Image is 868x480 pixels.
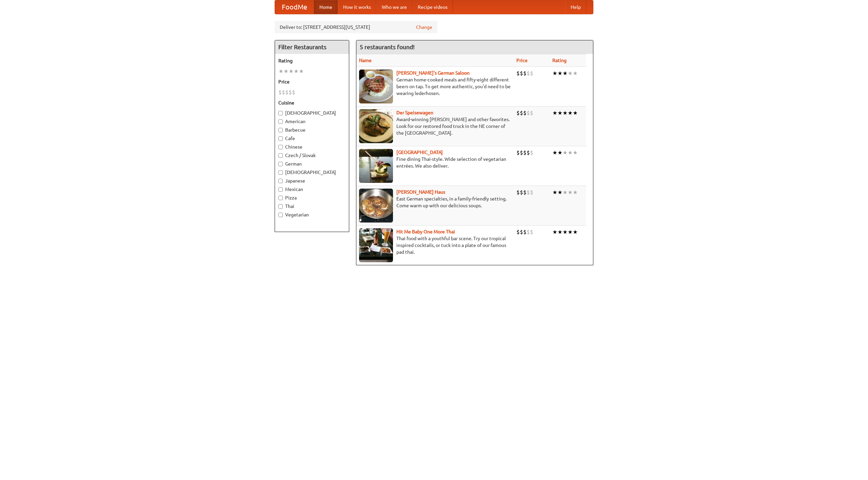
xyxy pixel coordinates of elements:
li: $ [292,89,295,96]
p: German home-cooked meals and fifty-eight different beers on tap. To get more authentic, you'd nee... [359,76,511,97]
li: ★ [563,70,568,77]
li: $ [520,70,523,77]
a: [GEOGRAPHIC_DATA] [396,150,443,155]
label: German [278,160,346,167]
h5: Price [278,78,346,85]
li: $ [282,89,285,96]
a: Rating [552,58,567,63]
div: Deliver to: [STREET_ADDRESS][US_STATE] [275,21,437,33]
input: German [278,162,283,166]
label: Thai [278,203,346,210]
li: ★ [289,68,294,75]
li: $ [527,149,530,156]
li: ★ [563,109,568,117]
li: ★ [568,189,573,196]
label: Japanese [278,177,346,184]
h5: Cuisine [278,99,346,106]
input: [DEMOGRAPHIC_DATA] [278,111,283,115]
img: esthers.jpg [359,70,393,103]
li: $ [530,228,533,236]
input: Barbecue [278,128,283,132]
h4: Filter Restaurants [275,40,349,54]
label: Pizza [278,194,346,201]
li: $ [520,149,523,156]
li: $ [289,89,292,96]
li: $ [523,149,527,156]
a: Der Speisewagen [396,110,433,115]
li: ★ [294,68,299,75]
li: ★ [557,70,563,77]
li: $ [516,149,520,156]
a: Hit Me Baby One More Thai [396,229,455,234]
li: $ [527,109,530,117]
li: ★ [552,189,557,196]
li: ★ [573,109,578,117]
li: $ [520,189,523,196]
li: ★ [573,70,578,77]
img: satay.jpg [359,149,393,183]
input: Cafe [278,136,283,141]
a: How it works [338,0,376,14]
a: Who we are [376,0,412,14]
li: $ [523,228,527,236]
li: ★ [568,109,573,117]
li: $ [278,89,282,96]
li: ★ [557,149,563,156]
input: Czech / Slovak [278,153,283,158]
li: $ [530,189,533,196]
li: ★ [552,228,557,236]
li: $ [530,109,533,117]
a: Recipe videos [412,0,453,14]
li: $ [523,189,527,196]
li: $ [527,70,530,77]
img: speisewagen.jpg [359,109,393,143]
img: babythai.jpg [359,228,393,262]
li: ★ [568,149,573,156]
li: $ [530,149,533,156]
li: ★ [573,228,578,236]
li: ★ [557,189,563,196]
li: ★ [557,228,563,236]
li: ★ [563,228,568,236]
p: East German specialties, in a family-friendly setting. Come warm up with our delicious soups. [359,195,511,209]
li: ★ [573,189,578,196]
label: Mexican [278,186,346,193]
input: Japanese [278,179,283,183]
p: Thai food with a youthful bar scene. Try our tropical inspired cocktails, or tuck into a plate of... [359,235,511,255]
label: Czech / Slovak [278,152,346,159]
label: Barbecue [278,127,346,133]
label: Vegetarian [278,211,346,218]
li: $ [527,189,530,196]
li: $ [516,228,520,236]
li: ★ [283,68,289,75]
input: Vegetarian [278,213,283,217]
a: Home [314,0,338,14]
img: kohlhaus.jpg [359,189,393,223]
b: [PERSON_NAME]'s German Saloon [396,70,470,76]
li: ★ [557,109,563,117]
p: Award-winning [PERSON_NAME] and other favorites. Look for our restored food truck in the NE corne... [359,116,511,136]
li: ★ [278,68,283,75]
li: $ [523,109,527,117]
a: [PERSON_NAME] Haus [396,189,445,195]
label: American [278,118,346,125]
li: $ [285,89,289,96]
a: Help [565,0,586,14]
a: Price [516,58,528,63]
label: [DEMOGRAPHIC_DATA] [278,169,346,176]
li: $ [516,189,520,196]
p: Fine dining Thai-style. Wide selection of vegetarian entrées. We also deliver. [359,156,511,169]
li: ★ [563,189,568,196]
input: Chinese [278,145,283,149]
li: ★ [568,228,573,236]
h5: Rating [278,57,346,64]
label: Cafe [278,135,346,142]
label: [DEMOGRAPHIC_DATA] [278,110,346,116]
a: FoodMe [275,0,314,14]
input: Thai [278,204,283,209]
li: ★ [552,109,557,117]
li: $ [530,70,533,77]
li: $ [527,228,530,236]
